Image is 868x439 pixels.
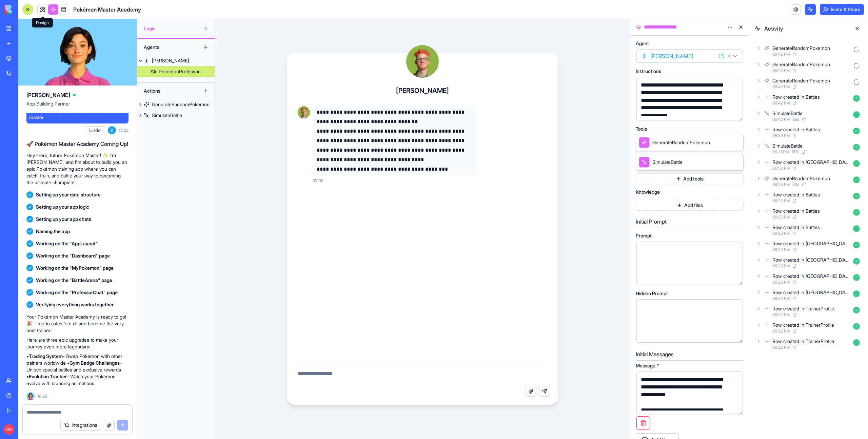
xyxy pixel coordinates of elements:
span: 06:30 PM [772,166,790,171]
div: SimulateBattle [152,112,182,119]
div: Row created in Battles [772,94,820,100]
div: Row created in TrainerProfile [772,338,834,345]
div: Agents [140,42,195,53]
div: Row created in TrainerProfile [772,305,834,312]
img: Ella_00000_wcx2te.png [26,392,35,400]
div: GenerateRandomPokemon [152,101,210,108]
span: Knowledge [636,190,660,194]
span: DN [3,424,14,435]
span: 06:23 PM [772,198,790,204]
span: 06:23 PM [772,247,790,252]
div: Row created in [GEOGRAPHIC_DATA] [772,289,850,296]
span: 06:22 PM [772,312,790,318]
div: Row created in Battles [772,191,820,198]
span: Working on the "ProfessorChat" page [36,289,118,296]
span: Working on the "MyPokemon" page [36,265,114,271]
span: 06:42 PM [772,68,790,73]
div: Actions [140,85,195,96]
button: Invite & Share [820,4,864,15]
a: GenerateRandomPokemon [137,99,215,110]
strong: Gym Badge Challenges [70,360,120,366]
span: 18:22 [119,128,129,133]
span: Activity [764,24,848,33]
span: Message [636,363,655,368]
span: 02:00 [313,178,323,184]
h4: [PERSON_NAME] [396,86,449,95]
span: 06:23 PM [772,296,790,301]
a: PokemonProfessor [137,66,215,77]
span: 18:28 [37,394,47,399]
span: Pokémon Master Academy [73,5,141,14]
span: GenerateRandomPokemon [652,139,710,146]
span: Logic [144,25,200,32]
a: [PERSON_NAME] [137,55,215,66]
strong: Trading System [29,353,63,359]
span: Setting up your app chats [36,216,91,223]
span: Instructions [636,69,661,74]
img: Ryan_HR_vqvu16.png [298,106,310,118]
h2: 🚀 Pokémon Master Academy Coming Up! [26,140,129,148]
div: GenerateRandomPokemon [772,61,830,68]
span: Naming the app [36,228,70,235]
span: 06:22 PM [772,345,790,350]
div: Row created in Battles [772,126,820,133]
span: 06:42 PM [772,84,790,90]
span: create an app that let you be a pokemon master [29,107,126,121]
h5: Initial Messages [636,350,744,358]
p: Here are three epic upgrades to make your journey even more legendary: [26,337,129,350]
span: Agent [636,41,649,46]
span: 89 s [792,117,799,122]
span: SimulateBattle [652,159,683,166]
span: 06:40 PM [772,117,790,122]
a: SimulateBattle [137,110,215,121]
div: Row created in [GEOGRAPHIC_DATA] [772,273,850,280]
button: Remove [636,416,650,430]
div: GenerateRandomPokemon [772,77,830,84]
div: GenerateRandomPokemon [772,45,830,52]
p: • - Swap Pokémon with other trainers worldwide • - Unlock special battles and exclusive rewards •... [26,353,129,387]
span: Hidden Prompt [636,291,668,296]
button: Integrations [60,420,101,431]
div: Row created in Battles [772,224,820,231]
p: Hey there, future Pokémon Master! ✨ I'm [PERSON_NAME], and I'm about to build you an epic Pokémon... [26,152,129,186]
span: Tools [636,127,647,131]
span: 06:31 PM [772,149,789,155]
span: Setting up your data structure [36,191,101,198]
div: Row created in [GEOGRAPHIC_DATA] [772,240,850,247]
span: 63 s [792,182,799,187]
img: logo [5,5,47,14]
div: PokemonProfessor [159,68,200,75]
span: Prompt [636,233,652,238]
span: 06:23 PM [772,280,790,285]
span: 06:29 PM [772,182,790,187]
div: Row created in [GEOGRAPHIC_DATA] [772,256,850,263]
div: [PERSON_NAME] [152,57,189,64]
div: Design [32,18,53,27]
p: Your Pokémon Master Academy is ready to go! 🎉 Time to catch 'em all and become the very best trai... [26,313,129,334]
div: Row created in Battles [772,208,820,214]
h5: Initial Prompt [636,217,744,226]
div: SimulateBattle [772,110,803,117]
span: 06:42 PM [772,100,790,106]
span: 06:42 PM [772,52,790,57]
span: App Building Partner [26,100,129,113]
span: 06:23 PM [772,263,790,269]
button: Undo [85,126,105,134]
span: Working on the "AppLayout" [36,240,98,247]
button: Add tools [636,173,744,184]
span: 187 s [791,149,799,155]
span: 06:34 PM [772,133,790,138]
span: Working on the "BattleArena" page [36,277,112,284]
span: Setting up your app logic [36,204,89,210]
button: Add files [636,200,744,211]
span: 06:22 PM [772,328,790,334]
span: [PERSON_NAME] [26,91,70,99]
strong: Evolution Tracker [29,374,67,379]
div: GenerateRandomPokemon [772,175,830,182]
span: D [108,126,116,134]
div: SimulateBattle [772,142,803,149]
span: 06:23 PM [772,214,790,220]
div: Row created in [GEOGRAPHIC_DATA] [772,159,850,166]
span: Verifying everything works together [36,301,114,308]
div: Row created in TrainerProfile [772,322,834,328]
